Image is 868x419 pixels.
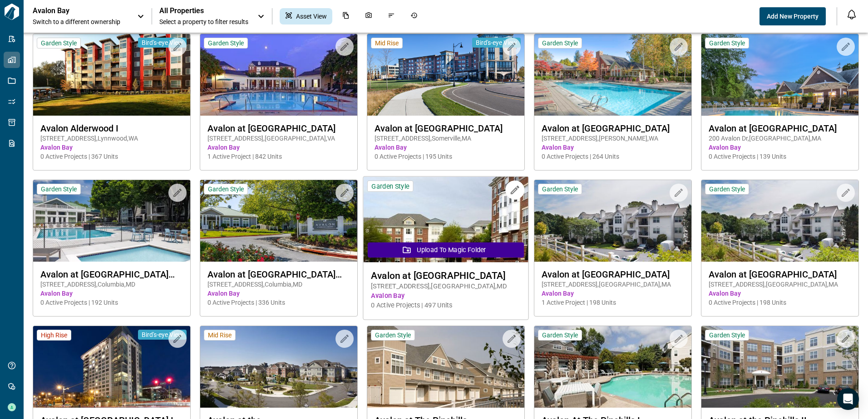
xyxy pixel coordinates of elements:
[207,123,350,134] span: Avalon at [GEOGRAPHIC_DATA]
[208,331,232,339] span: Mid Rise
[371,282,521,291] span: [STREET_ADDRESS] , [GEOGRAPHIC_DATA] , MD
[375,134,517,143] span: [STREET_ADDRESS] , Somerville , MA
[363,177,528,263] img: property-asset
[337,8,355,24] div: Documents
[33,180,190,262] img: property-asset
[207,134,350,143] span: [STREET_ADDRESS] , [GEOGRAPHIC_DATA] , VA
[33,34,190,116] img: property-asset
[367,326,524,408] img: property-asset
[709,123,851,134] span: Avalon at [GEOGRAPHIC_DATA]
[41,39,77,47] span: Garden Style
[534,326,691,408] img: property-asset
[375,123,517,134] span: Avalon at [GEOGRAPHIC_DATA]
[200,34,357,116] img: property-asset
[542,298,684,307] span: 1 Active Project | 198 Units
[542,152,684,161] span: 0 Active Projects | 264 Units
[709,185,745,193] span: Garden Style
[296,12,327,21] span: Asset View
[534,180,691,262] img: property-asset
[40,143,183,152] span: Avalon Bay
[208,185,244,193] span: Garden Style
[208,39,244,47] span: Garden Style
[200,326,357,408] img: property-asset
[40,134,183,143] span: [STREET_ADDRESS] , Lynnwood , WA
[709,280,851,289] span: [STREET_ADDRESS] , [GEOGRAPHIC_DATA] , MA
[207,280,350,289] span: [STREET_ADDRESS] , Columbia , MD
[371,182,409,190] span: Garden Style
[476,39,517,47] span: Bird's-eye View
[367,34,524,116] img: property-asset
[701,326,858,408] img: property-asset
[767,12,819,21] span: Add New Property
[40,123,183,134] span: Avalon Alderwood I
[41,185,77,193] span: Garden Style
[371,270,521,281] span: Avalon at [GEOGRAPHIC_DATA]
[207,289,350,298] span: Avalon Bay
[159,17,248,26] span: Select a property to filter results
[709,289,851,298] span: Avalon Bay
[40,269,183,280] span: Avalon at [GEOGRAPHIC_DATA][PERSON_NAME]
[542,123,684,134] span: Avalon at [GEOGRAPHIC_DATA]
[542,269,684,280] span: Avalon at [GEOGRAPHIC_DATA]
[207,298,350,307] span: 0 Active Projects | 336 Units
[701,34,858,116] img: property-asset
[709,134,851,143] span: 200 Avalon Dr , [GEOGRAPHIC_DATA] , MA
[542,289,684,298] span: Avalon Bay
[40,152,183,161] span: 0 Active Projects | 367 Units
[360,8,378,24] div: Photos
[405,8,423,24] div: Job History
[709,143,851,152] span: Avalon Bay
[709,331,745,339] span: Garden Style
[709,269,851,280] span: Avalon at [GEOGRAPHIC_DATA]
[709,39,745,47] span: Garden Style
[33,6,114,15] p: Avalon Bay
[542,185,578,193] span: Garden Style
[542,331,578,339] span: Garden Style
[371,291,521,301] span: Avalon Bay
[759,7,826,25] button: Add New Property
[40,280,183,289] span: [STREET_ADDRESS] , Columbia , MD
[709,298,851,307] span: 0 Active Projects | 198 Units
[375,143,517,152] span: Avalon Bay
[542,39,578,47] span: Garden Style
[40,298,183,307] span: 0 Active Projects | 192 Units
[33,17,128,26] span: Switch to a different ownership
[382,8,400,24] div: Issues & Info
[41,331,67,339] span: High Rise
[40,289,183,298] span: Avalon Bay
[844,7,859,22] button: Open notification feed
[207,269,350,280] span: Avalon at [GEOGRAPHIC_DATA][PERSON_NAME]
[159,6,248,15] span: All Properties
[542,280,684,289] span: [STREET_ADDRESS] , [GEOGRAPHIC_DATA] , MA
[542,143,684,152] span: Avalon Bay
[709,152,851,161] span: 0 Active Projects | 139 Units
[371,301,521,310] span: 0 Active Projects | 497 Units
[368,242,524,258] button: Upload to Magic Folder
[207,143,350,152] span: Avalon Bay
[837,388,859,410] div: Open Intercom Messenger
[280,8,332,24] div: Asset View
[701,180,858,262] img: property-asset
[200,180,357,262] img: property-asset
[375,152,517,161] span: 0 Active Projects | 195 Units
[542,134,684,143] span: [STREET_ADDRESS] , [PERSON_NAME] , WA
[375,331,411,339] span: Garden Style
[142,331,183,339] span: Bird's-eye View
[375,39,399,47] span: Mid Rise
[534,34,691,116] img: property-asset
[142,39,183,47] span: Bird's-eye View
[33,326,190,408] img: property-asset
[207,152,350,161] span: 1 Active Project | 842 Units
